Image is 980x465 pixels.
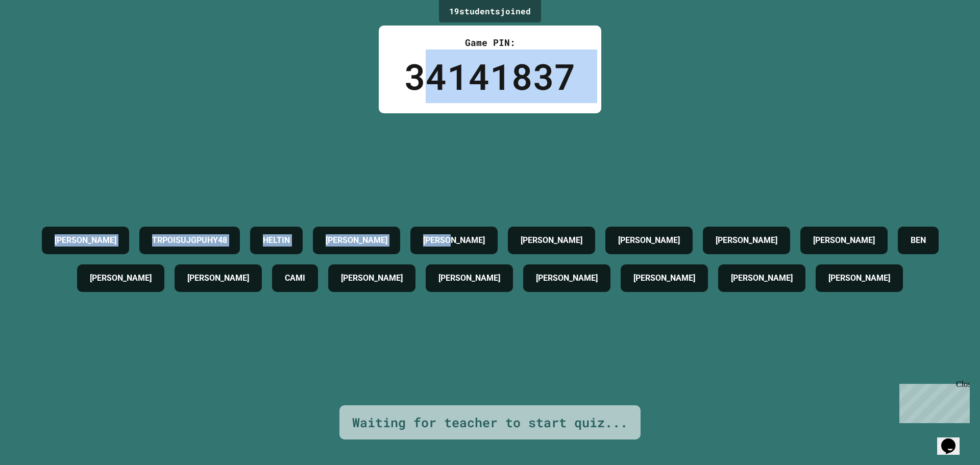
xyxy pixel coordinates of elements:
h4: [PERSON_NAME] [90,272,152,284]
h4: [PERSON_NAME] [618,234,680,247]
div: 34141837 [404,50,576,103]
h4: BEN [911,234,926,247]
div: Chat with us now!Close [4,4,70,65]
h4: [PERSON_NAME] [731,272,793,284]
h4: [PERSON_NAME] [521,234,582,247]
h4: [PERSON_NAME] [326,234,387,247]
h4: [PERSON_NAME] [633,272,695,284]
h4: [PERSON_NAME] [813,234,875,247]
div: Waiting for teacher to start quiz... [352,413,628,432]
h4: CAMI [285,272,305,284]
h4: [PERSON_NAME] [828,272,890,284]
h4: TRPOISUJGPUHY48 [152,234,227,247]
iframe: chat widget [895,380,970,423]
h4: HELTIN [263,234,290,247]
div: Game PIN: [404,36,576,50]
h4: [PERSON_NAME] [423,234,485,247]
h4: [PERSON_NAME] [341,272,403,284]
h4: [PERSON_NAME] [55,234,116,247]
h4: [PERSON_NAME] [438,272,500,284]
iframe: chat widget [937,424,970,455]
h4: [PERSON_NAME] [716,234,777,247]
h4: [PERSON_NAME] [187,272,249,284]
h4: [PERSON_NAME] [536,272,598,284]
